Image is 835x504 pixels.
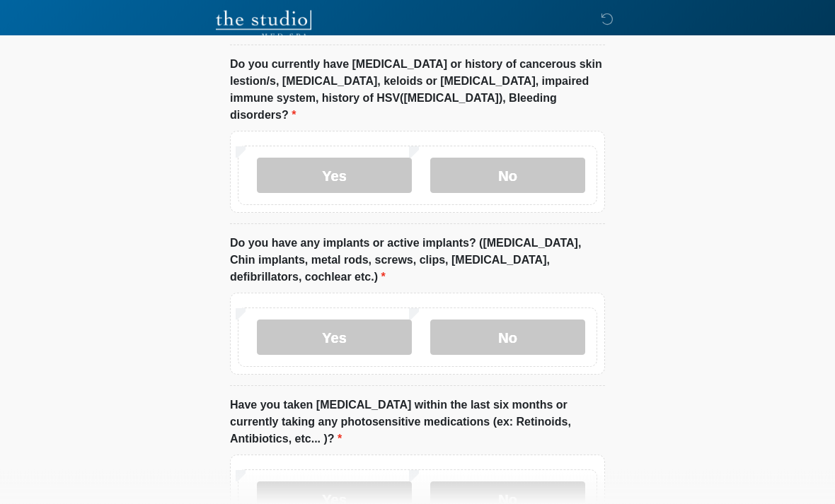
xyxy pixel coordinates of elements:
[216,11,311,39] img: The Studio Med Spa Logo
[430,158,585,194] label: No
[230,397,605,448] label: Have you taken [MEDICAL_DATA] within the last six months or currently taking any photosensitive m...
[430,320,585,356] label: No
[257,320,412,356] label: Yes
[230,57,605,124] label: Do you currently have [MEDICAL_DATA] or history of cancerous skin lestion/s, [MEDICAL_DATA], kelo...
[230,235,605,286] label: Do you have any implants or active implants? ([MEDICAL_DATA], Chin implants, metal rods, screws, ...
[257,158,412,194] label: Yes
